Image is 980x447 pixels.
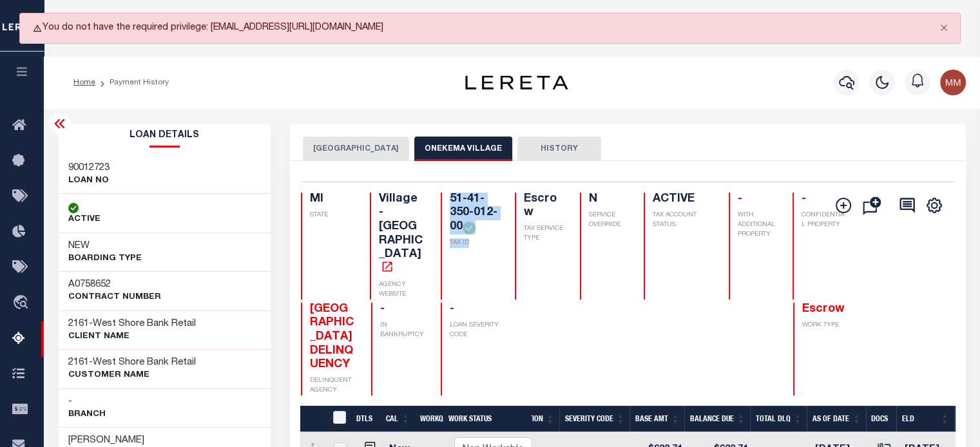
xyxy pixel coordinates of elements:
span: Escrow [802,303,845,315]
img: svg+xml;base64,PHN2ZyB4bWxucz0iaHR0cDovL3d3dy53My5vcmcvMjAwMC9zdmciIHBvaW50ZXItZXZlbnRzPSJub25lIi... [940,70,966,95]
p: IN BANKRUPTCY [380,321,425,340]
th: &nbsp; [325,406,351,432]
p: CONFIDENTIAL PROPERTY [802,211,847,230]
p: TAX ID [450,238,500,248]
th: DTLS [351,406,381,432]
th: WorkQ [415,406,443,432]
p: LOAN NO [68,175,110,187]
h4: N [589,193,628,207]
li: Payment History [95,77,169,88]
span: 2161 [68,319,89,328]
h4: MI [310,193,354,207]
button: ONEKEMA VILLAGE [414,137,512,161]
p: ACTIVE [68,213,101,226]
h3: - [68,318,196,330]
span: - [738,193,742,205]
p: CUSTOMER Name [68,369,196,382]
th: Docs [866,406,896,432]
p: Contract Number [68,291,161,304]
th: Severity Code: activate to sort column ascending [559,406,629,432]
p: BOARDING TYPE [68,252,142,265]
p: Branch [68,408,106,421]
h3: - [68,356,196,369]
h3: 90012723 [68,162,110,175]
p: SERVICE OVERRIDE [589,211,628,230]
h3: NEW [68,240,142,252]
p: TAX SERVICE TYPE [524,224,564,243]
h3: - [68,395,106,408]
th: ELD: activate to sort column ascending [896,406,954,432]
span: - [450,303,454,315]
p: TAX ACCOUNT STATUS [653,211,713,230]
button: Close [928,14,960,42]
button: [GEOGRAPHIC_DATA] [303,137,409,161]
h4: Escrow [524,193,564,220]
span: [GEOGRAPHIC_DATA] DELINQUENCY [310,303,354,370]
p: DELINQUENT AGENCY [310,376,356,395]
th: Base Amt: activate to sort column ascending [629,406,684,432]
h2: Loan Details [59,124,271,147]
span: West Shore Bank Retail [93,357,196,367]
span: 2161 [68,357,89,367]
i: travel_explore [12,295,33,312]
p: CLIENT Name [68,330,196,343]
div: You do not have the required privilege: [EMAIL_ADDRESS][URL][DOMAIN_NAME] [19,13,961,44]
p: AGENCY WEBSITE [379,280,425,300]
img: logo-dark.svg [465,75,568,90]
h4: 51-41-350-012-00 [450,193,500,234]
span: - [802,193,806,205]
th: Balance Due: activate to sort column ascending [684,406,750,432]
th: As of Date: activate to sort column ascending [807,406,866,432]
h4: Village - [GEOGRAPHIC_DATA] [379,193,425,276]
span: - [380,303,385,315]
span: West Shore Bank Retail [93,319,196,328]
th: Total DLQ: activate to sort column ascending [750,406,807,432]
h3: [PERSON_NAME] [68,434,144,447]
button: HISTORY [517,137,601,161]
h4: ACTIVE [653,193,713,207]
th: Work Status [443,406,531,432]
p: WITH ADDITIONAL PROPERTY [738,211,777,240]
p: WORK TYPE [802,321,847,330]
p: LOAN SEVERITY CODE [450,321,500,340]
h3: A0758652 [68,278,161,291]
a: Home [73,79,95,86]
th: CAL: activate to sort column ascending [381,406,415,432]
th: &nbsp;&nbsp;&nbsp;&nbsp;&nbsp;&nbsp;&nbsp;&nbsp;&nbsp;&nbsp; [300,406,325,432]
p: STATE [310,211,354,220]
